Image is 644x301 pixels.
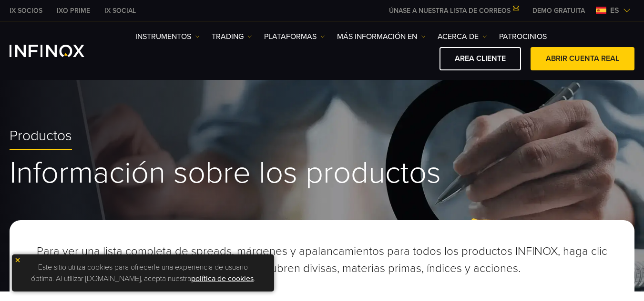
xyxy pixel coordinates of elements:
[212,31,252,42] a: TRADING
[525,6,592,16] a: INFINOX MENU
[10,45,107,57] a: INFINOX Logo
[499,31,547,42] a: Patrocinios
[264,31,325,42] a: PLATAFORMAS
[10,127,72,145] span: Productos
[382,7,525,15] a: ÚNASE A NUESTRA LISTA DE CORREOS
[438,31,487,42] a: ACERCA DE
[606,5,623,16] span: es
[32,243,612,277] p: Para ver una lista completa de spreads, márgenes y apalancamientos para todos los productos INFIN...
[17,259,269,287] p: Este sitio utiliza cookies para ofrecerle una experiencia de usuario óptima. Al utilizar [DOMAIN_...
[337,31,426,42] a: Más información en
[10,157,634,189] h1: Información sobre los productos
[97,6,143,16] a: INFINOX
[191,274,254,283] a: política de cookies
[135,31,200,42] a: Instrumentos
[2,6,50,16] a: INFINOX
[50,6,97,16] a: INFINOX
[440,47,521,70] a: AREA CLIENTE
[14,257,21,263] img: yellow close icon
[531,47,634,70] a: ABRIR CUENTA REAL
